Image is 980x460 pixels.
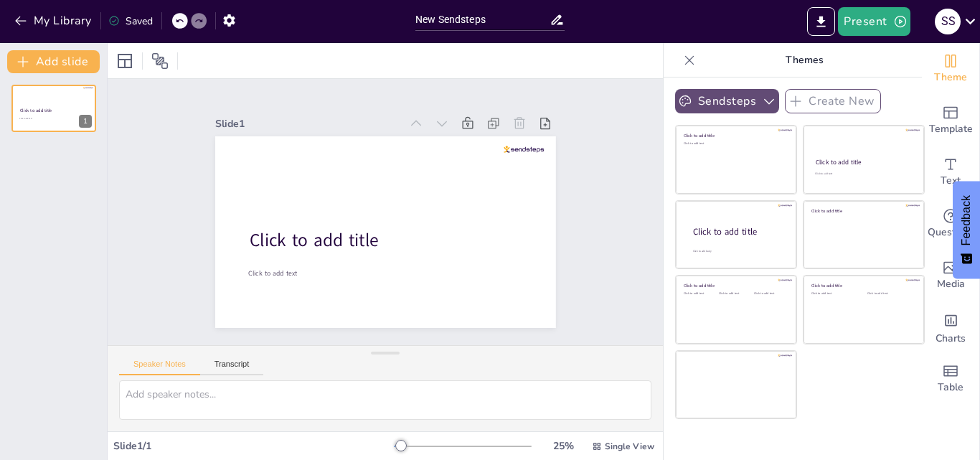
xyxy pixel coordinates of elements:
div: Click to add title [811,283,914,288]
div: Slide 1 [215,117,401,131]
div: Click to add title [816,158,911,166]
div: 25 % [546,439,580,453]
div: Click to add text [719,292,751,296]
span: Position [151,52,169,70]
div: Click to add text [684,292,716,296]
div: Slide 1 / 1 [113,439,394,453]
input: Insert title [415,9,550,30]
div: 1 [11,85,96,132]
span: Media [937,276,965,292]
div: 1 [79,115,92,128]
div: S S [935,9,961,34]
div: Click to add text [867,292,913,296]
div: Click to add text [684,142,786,146]
span: Single View [605,441,654,452]
button: Export to PowerPoint [807,7,835,36]
div: Add images, graphics, shapes or video [922,250,979,301]
div: Click to add text [754,292,786,296]
div: Change the overall theme [922,43,979,95]
div: Click to add title [684,283,786,288]
span: Click to add title [20,108,52,113]
div: Add a table [922,353,979,405]
span: Table [938,380,963,395]
span: Theme [934,70,967,85]
span: Questions [928,225,974,240]
div: Get real-time input from your audience [922,198,979,250]
div: Add ready made slides [922,95,979,146]
div: Click to add title [693,226,785,238]
span: Feedback [960,195,973,245]
button: Create New [785,89,881,113]
div: Click to add title [811,207,914,213]
span: Click to add title [249,228,378,253]
button: Speaker Notes [119,360,200,375]
div: Click to add title [684,133,786,139]
span: Click to add text [248,268,297,278]
button: Sendsteps [675,89,779,113]
button: My Library [11,9,98,32]
span: Click to add text [19,118,32,120]
div: Layout [113,50,136,72]
button: Transcript [200,360,264,375]
button: Add slide [7,50,100,73]
span: Text [941,173,961,189]
button: Present [838,7,910,36]
div: Click to add text [811,292,857,296]
p: Themes [701,43,908,78]
span: Template [929,121,973,137]
div: Add text boxes [922,146,979,198]
div: Click to add body [693,250,783,253]
button: Feedback - Show survey [953,181,980,278]
div: Add charts and graphs [922,301,979,353]
span: Charts [936,331,966,347]
div: Saved [108,14,153,28]
button: S S [935,7,961,36]
div: Click to add text [815,172,910,176]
